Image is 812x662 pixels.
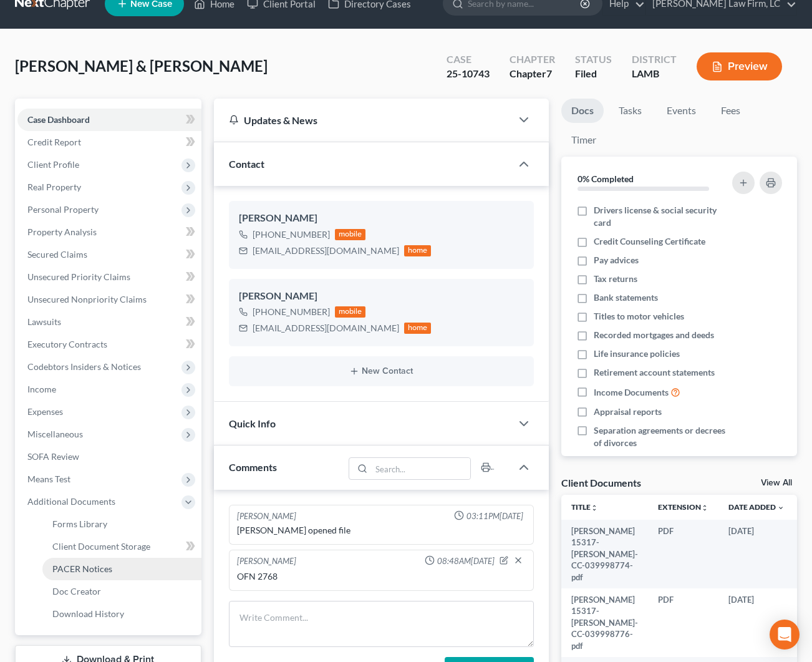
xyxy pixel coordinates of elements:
span: [PERSON_NAME] & [PERSON_NAME] [15,57,268,75]
div: [PHONE_NUMBER] [253,306,330,318]
i: unfold_more [701,504,708,512]
span: Unsecured Nonpriority Claims [27,294,147,304]
div: home [404,323,432,334]
span: 03:11PM[DATE] [466,510,523,522]
a: Extensionunfold_more [658,502,708,512]
span: Credit Counseling Certificate [594,235,705,248]
span: Appraisal reports [594,406,662,418]
div: [PHONE_NUMBER] [253,228,330,241]
a: Case Dashboard [17,109,201,131]
a: Fees [711,99,751,123]
div: [PERSON_NAME] [239,211,524,226]
span: Life insurance policies [594,348,680,360]
td: [DATE] [718,588,795,657]
span: Lawsuits [27,316,61,327]
div: [PERSON_NAME] [237,555,296,568]
span: Forms Library [52,518,107,529]
input: Search... [371,458,470,479]
a: Unsecured Nonpriority Claims [17,288,201,311]
div: Status [575,52,612,67]
span: 7 [546,67,552,79]
span: Comments [229,461,277,473]
span: Personal Property [27,204,99,215]
div: Chapter [510,52,555,67]
a: Timer [561,128,606,152]
span: Secured Claims [27,249,87,260]
span: Additional Documents [27,496,115,507]
a: Forms Library [42,513,201,535]
a: Property Analysis [17,221,201,243]
span: Client Profile [27,159,79,170]
a: Secured Claims [17,243,201,266]
a: Lawsuits [17,311,201,333]
div: Chapter [510,67,555,81]
td: [DATE] [718,520,795,588]
div: [PERSON_NAME] [239,289,524,304]
span: 08:48AM[DATE] [437,555,495,567]
span: Recorded mortgages and deeds [594,329,714,341]
a: View All [761,479,792,487]
a: Tasks [609,99,652,123]
span: Unsecured Priority Claims [27,271,130,282]
div: LAMB [632,67,677,81]
a: Titleunfold_more [571,502,598,512]
a: Credit Report [17,131,201,153]
a: Docs [561,99,604,123]
a: PACER Notices [42,558,201,580]
span: Titles to motor vehicles [594,310,684,323]
span: SOFA Review [27,451,79,462]
a: Client Document Storage [42,535,201,558]
div: [PERSON_NAME] opened file [237,524,526,537]
span: Contact [229,158,264,170]
div: [PERSON_NAME] [237,510,296,522]
div: [EMAIL_ADDRESS][DOMAIN_NAME] [253,245,399,257]
a: Events [657,99,706,123]
div: Client Documents [561,476,641,489]
a: Executory Contracts [17,333,201,356]
span: Pay advices [594,254,639,266]
div: home [404,245,432,256]
span: Bank statements [594,291,658,304]
div: Case [447,52,490,67]
div: District [632,52,677,67]
div: mobile [335,306,366,318]
span: Codebtors Insiders & Notices [27,361,141,372]
div: OFN 2768 [237,570,526,583]
span: Income Documents [594,386,669,399]
td: PDF [648,520,718,588]
span: PACER Notices [52,563,112,574]
span: Executory Contracts [27,339,107,349]
span: Tax returns [594,273,637,285]
span: Client Document Storage [52,541,150,552]
td: [PERSON_NAME] 15317-[PERSON_NAME]-CC-039998774-pdf [561,520,648,588]
span: Doc Creator [52,586,101,596]
span: Credit Report [27,137,81,147]
a: Download History [42,603,201,625]
span: Expenses [27,406,63,417]
div: mobile [335,229,366,240]
td: [PERSON_NAME] 15317-[PERSON_NAME]-CC-039998776-pdf [561,588,648,657]
strong: 0% Completed [578,173,634,184]
span: Real Property [27,182,81,192]
span: Income [27,384,56,394]
a: Doc Creator [42,580,201,603]
span: Property Analysis [27,226,97,237]
span: Retirement account statements [594,366,715,379]
span: Download History [52,608,124,619]
div: Updates & News [229,114,496,127]
div: [EMAIL_ADDRESS][DOMAIN_NAME] [253,322,399,334]
span: Quick Info [229,417,276,429]
span: Means Test [27,474,70,484]
span: Separation agreements or decrees of divorces [594,424,728,449]
i: unfold_more [591,504,598,512]
button: Preview [697,52,782,80]
i: expand_more [777,504,785,512]
div: 25-10743 [447,67,490,81]
a: Unsecured Priority Claims [17,266,201,288]
span: Miscellaneous [27,429,83,439]
button: New Contact [239,366,524,376]
a: Date Added expand_more [728,502,785,512]
a: SOFA Review [17,445,201,468]
div: Open Intercom Messenger [770,620,800,650]
td: PDF [648,588,718,657]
